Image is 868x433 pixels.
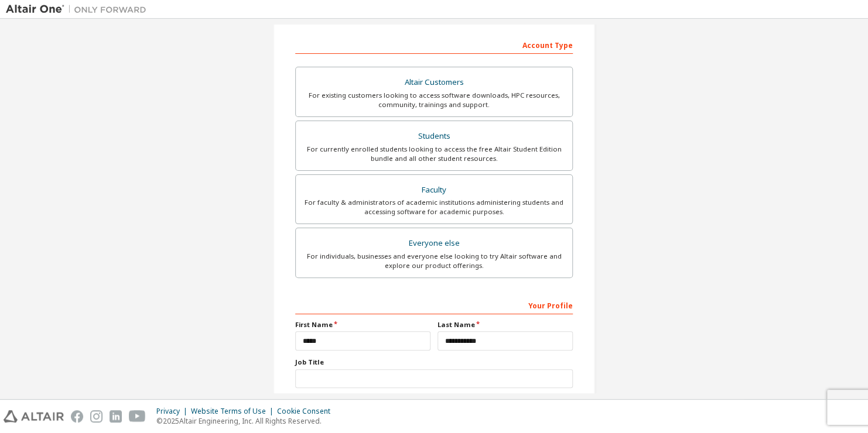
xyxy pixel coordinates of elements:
[295,320,430,329] label: First Name
[156,416,337,426] p: © 2025 Altair Engineering, Inc. All Rights Reserved.
[277,407,337,416] div: Cookie Consent
[303,145,565,163] div: For currently enrolled students looking to access the free Altair Student Edition bundle and all ...
[295,35,573,54] div: Account Type
[90,410,102,422] img: instagram.svg
[303,252,565,270] div: For individuals, businesses and everyone else looking to try Altair software and explore our prod...
[191,407,277,416] div: Website Terms of Use
[303,91,565,109] div: For existing customers looking to access software downloads, HPC resources, community, trainings ...
[303,235,565,252] div: Everyone else
[4,410,64,422] img: altair_logo.svg
[6,4,152,15] img: Altair One
[156,407,191,416] div: Privacy
[71,410,83,422] img: facebook.svg
[295,295,573,314] div: Your Profile
[295,358,573,367] label: Job Title
[438,320,573,329] label: Last Name
[303,198,565,216] div: For faculty & administrators of academic institutions administering students and accessing softwa...
[129,410,146,422] img: youtube.svg
[303,74,565,91] div: Altair Customers
[303,128,565,145] div: Students
[303,182,565,198] div: Faculty
[110,410,122,422] img: linkedin.svg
